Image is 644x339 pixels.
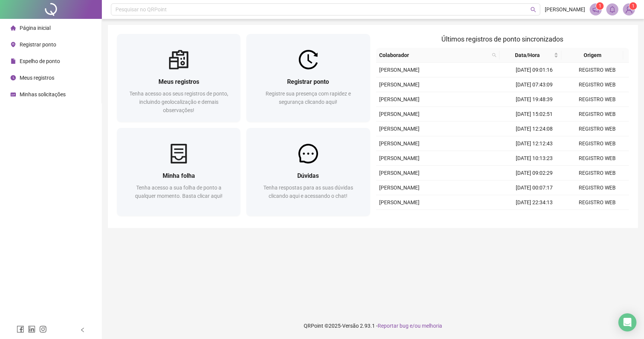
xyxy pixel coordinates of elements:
span: file [11,59,16,64]
td: [DATE] 12:12:43 [503,136,566,151]
span: Colaborador [379,51,489,59]
span: [PERSON_NAME] [379,170,420,176]
span: bell [609,6,616,13]
span: Últimos registros de ponto sincronizados [441,35,563,43]
div: Open Intercom Messenger [618,313,636,331]
td: REGISTRO WEB [566,195,629,210]
td: [DATE] 10:13:23 [503,151,566,166]
span: Tenha acesso aos seus registros de ponto, incluindo geolocalização e demais observações! [129,91,228,113]
td: REGISTRO WEB [566,180,629,195]
span: [PERSON_NAME] [379,67,420,73]
a: Meus registrosTenha acesso aos seus registros de ponto, incluindo geolocalização e demais observa... [117,34,240,122]
span: Versão [342,323,359,329]
td: REGISTRO WEB [566,63,629,77]
span: Registrar ponto [287,78,329,85]
a: Registrar pontoRegistre sua presença com rapidez e segurança clicando aqui! [246,34,370,122]
td: [DATE] 09:02:29 [503,166,566,180]
td: [DATE] 12:24:08 [503,122,566,136]
span: [PERSON_NAME] [379,82,420,88]
td: [DATE] 15:02:51 [503,107,566,122]
td: REGISTRO WEB [566,151,629,166]
span: Tenha acesso a sua folha de ponto a qualquer momento. Basta clicar aqui! [135,185,223,199]
span: Registrar ponto [20,42,56,48]
span: home [11,25,16,31]
span: 1 [599,3,601,9]
span: [PERSON_NAME] [545,5,585,14]
span: Meus registros [20,75,54,81]
td: [DATE] 09:01:16 [503,63,566,77]
th: Origem [561,48,623,63]
a: DúvidasTenha respostas para as suas dúvidas clicando aqui e acessando o chat! [246,128,370,216]
img: 90522 [623,4,635,15]
span: Registre sua presença com rapidez e segurança clicando aqui! [266,91,351,105]
span: instagram [39,325,47,333]
sup: Atualize o seu contato no menu Meus Dados [629,2,637,10]
span: schedule [11,92,16,97]
td: REGISTRO WEB [566,122,629,136]
span: search [530,7,536,12]
span: Data/Hora [503,51,552,59]
span: [PERSON_NAME] [379,199,420,205]
span: search [490,49,498,61]
span: Página inicial [20,25,51,31]
span: [PERSON_NAME] [379,111,420,117]
span: [PERSON_NAME] [379,185,420,191]
span: [PERSON_NAME] [379,126,420,132]
td: REGISTRO WEB [566,77,629,92]
span: linkedin [28,325,35,333]
span: search [492,53,496,57]
td: REGISTRO WEB [566,92,629,107]
td: [DATE] 07:43:09 [503,77,566,92]
span: Minha folha [163,172,195,179]
span: Espelho de ponto [20,58,60,64]
span: Meus registros [158,78,199,85]
span: notification [592,6,599,13]
span: facebook [17,325,24,333]
td: [DATE] 00:07:17 [503,180,566,195]
td: REGISTRO WEB [566,210,629,225]
span: left [80,327,85,333]
span: [PERSON_NAME] [379,155,420,161]
span: Reportar bug e/ou melhoria [378,323,442,329]
span: [PERSON_NAME] [379,140,420,146]
td: REGISTRO WEB [566,166,629,180]
span: [PERSON_NAME] [379,96,420,102]
span: Dúvidas [297,172,319,179]
td: REGISTRO WEB [566,107,629,122]
span: environment [11,42,16,47]
sup: 1 [596,2,604,10]
td: [DATE] 22:34:13 [503,195,566,210]
span: Minhas solicitações [20,91,66,97]
span: clock-circle [11,75,16,80]
span: Tenha respostas para as suas dúvidas clicando aqui e acessando o chat! [263,185,353,199]
a: Minha folhaTenha acesso a sua folha de ponto a qualquer momento. Basta clicar aqui! [117,128,240,216]
td: [DATE] 19:48:39 [503,92,566,107]
td: [DATE] 20:52:08 [503,210,566,225]
th: Data/Hora [500,48,561,63]
footer: QRPoint © 2025 - 2.93.1 - [102,313,644,339]
td: REGISTRO WEB [566,136,629,151]
span: 1 [632,3,635,9]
